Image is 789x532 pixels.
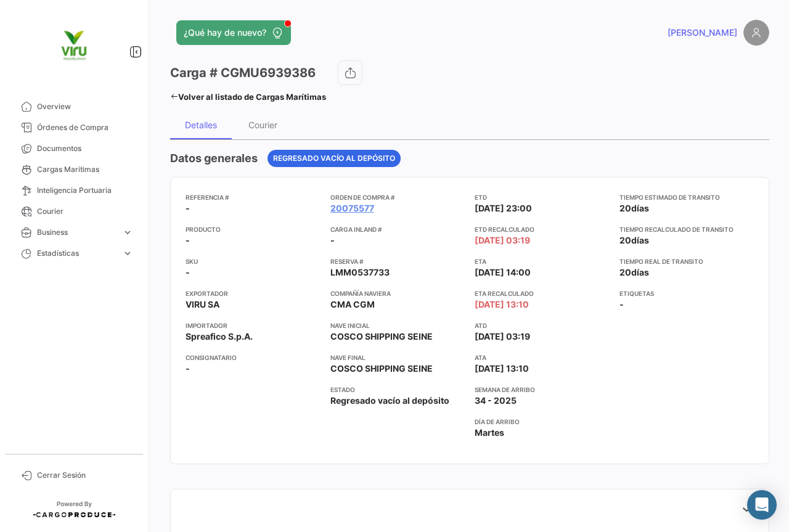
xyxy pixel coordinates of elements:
h4: Datos generales [170,150,258,167]
span: [DATE] 13:10 [475,362,529,375]
span: Cerrar Sesión [37,470,133,481]
a: Inteligencia Portuaria [10,180,138,201]
app-card-info-title: Semana de Arribo [475,385,610,395]
app-card-info-title: ATD [475,321,610,330]
span: expand_more [122,248,133,259]
span: Inteligencia Portuaria [37,185,133,196]
app-card-info-title: Día de Arribo [475,417,610,427]
span: - [186,362,190,375]
span: [DATE] 14:00 [475,266,531,279]
div: Detalles [185,120,217,130]
span: Documentos [37,143,133,154]
span: 20 [619,235,631,245]
app-card-info-title: ETD Recalculado [475,224,610,234]
span: - [330,234,335,247]
span: Órdenes de Compra [37,122,133,133]
app-card-info-title: Producto [186,224,321,234]
span: COSCO SHIPPING SEINE [330,362,433,375]
span: - [186,202,190,215]
a: Overview [10,96,138,117]
app-card-info-title: ETA [475,256,610,266]
span: 20 [619,203,631,213]
span: días [631,203,649,213]
span: - [186,234,190,247]
app-card-info-title: Referencia # [186,192,321,202]
span: COSCO SHIPPING SEINE [330,330,433,343]
img: placeholder-user.png [743,20,769,46]
app-card-info-title: Estado [330,385,465,395]
span: Business [37,227,117,238]
span: CMA CGM [330,298,375,311]
span: 34 - 2025 [475,395,517,407]
span: LMM0537733 [330,266,390,279]
a: 20075577 [330,202,374,215]
app-card-info-title: Importador [186,321,321,330]
span: VIRU SA [186,298,219,311]
span: [PERSON_NAME] [668,27,737,39]
span: - [186,266,190,279]
span: ¿Qué hay de nuevo? [184,27,266,39]
app-card-info-title: ETD [475,192,610,202]
span: Spreafico S.p.A. [186,330,253,343]
app-card-info-title: Orden de Compra # [330,192,465,202]
app-card-info-title: ETA Recalculado [475,289,610,298]
span: Overview [37,101,133,112]
span: días [631,267,649,277]
app-card-info-title: Carga inland # [330,224,465,234]
span: Regresado vacío al depósito [273,153,395,164]
span: días [631,235,649,245]
app-card-info-title: Tiempo estimado de transito [619,192,754,202]
span: Estadísticas [37,248,117,259]
span: - [619,298,624,311]
span: [DATE] 23:00 [475,202,532,215]
a: Cargas Marítimas [10,159,138,180]
span: [DATE] 03:19 [475,234,530,247]
app-card-info-title: ATA [475,353,610,362]
span: Cargas Marítimas [37,164,133,175]
app-card-info-title: Reserva # [330,256,465,266]
span: Martes [475,427,504,439]
app-card-info-title: Etiquetas [619,289,754,298]
app-card-info-title: Compañía naviera [330,289,465,298]
a: Courier [10,201,138,222]
span: 20 [619,267,631,277]
button: ¿Qué hay de nuevo? [176,20,291,45]
a: Órdenes de Compra [10,117,138,138]
h3: Carga # CGMU6939386 [170,64,316,81]
app-card-info-title: Tiempo recalculado de transito [619,224,754,234]
app-card-info-title: Nave final [330,353,465,362]
div: Abrir Intercom Messenger [747,490,777,520]
span: Regresado vacío al depósito [330,395,449,407]
app-card-info-title: Consignatario [186,353,321,362]
app-card-info-title: Nave inicial [330,321,465,330]
a: Documentos [10,138,138,159]
app-card-info-title: Exportador [186,289,321,298]
span: Courier [37,206,133,217]
span: expand_more [122,227,133,238]
app-card-info-title: Tiempo real de transito [619,256,754,266]
app-card-info-title: SKU [186,256,321,266]
img: viru.png [43,15,105,76]
span: [DATE] 03:19 [475,330,530,343]
a: Volver al listado de Cargas Marítimas [170,88,326,105]
span: [DATE] 13:10 [475,298,529,311]
div: Courier [248,120,277,130]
